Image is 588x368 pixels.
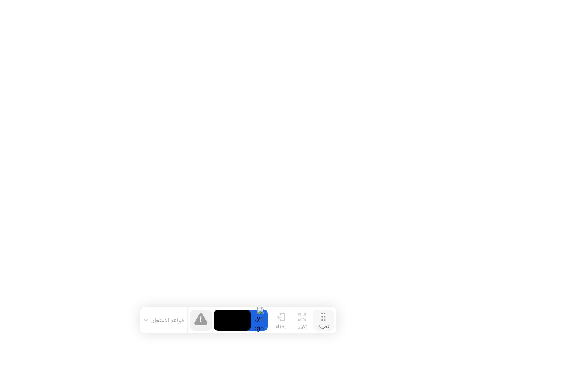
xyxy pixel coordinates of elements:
div: إخفاء [276,324,286,329]
div: تحريك [318,324,329,329]
button: قواعد الامتحان [141,316,187,324]
button: إخفاء [270,310,292,331]
button: تحريك [313,310,334,331]
div: تكبير [298,324,307,329]
button: تكبير [292,310,313,331]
